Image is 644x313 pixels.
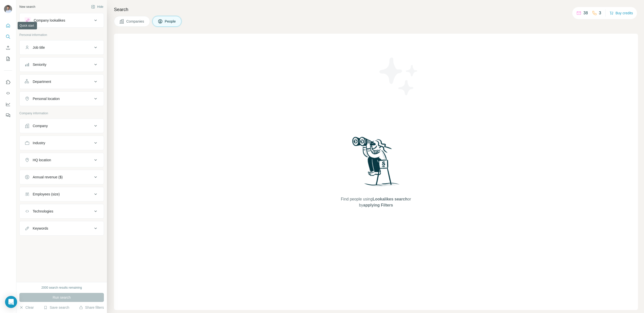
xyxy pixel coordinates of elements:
button: Quick start [4,21,12,30]
p: Personal information [19,33,104,37]
span: Companies [126,19,145,24]
img: Surfe Illustration - Woman searching with binoculars [350,135,402,191]
span: applying Filters [363,203,393,207]
button: Company [20,120,104,132]
p: Company information [19,111,104,116]
button: Annual revenue ($) [20,171,104,183]
div: Employees (size) [33,192,60,197]
div: Company [33,123,48,128]
button: Enrich CSV [4,43,12,52]
div: Department [33,79,51,84]
button: Technologies [20,205,104,217]
button: Save search [44,305,69,310]
div: Keywords [33,226,48,231]
img: Avatar [4,5,12,13]
button: Clear [19,305,34,310]
button: Use Surfe API [4,89,12,98]
span: Find people using or by [336,196,416,208]
div: Seniority [33,62,46,67]
button: Search [4,32,12,41]
button: Company lookalikes [20,14,104,26]
button: Use Surfe on LinkedIn [4,78,12,87]
button: Keywords [20,222,104,234]
div: Job title [33,45,45,50]
button: Dashboard [4,100,12,109]
p: 3 [599,10,601,16]
div: Company lookalikes [34,18,65,23]
button: Employees (size) [20,188,104,200]
div: Open Intercom Messenger [5,296,17,308]
div: New search [19,5,35,9]
button: My lists [4,54,12,63]
h4: Search [114,6,638,13]
div: Personal location [33,96,60,101]
button: HQ location [20,154,104,166]
button: Personal location [20,93,104,105]
button: Seniority [20,59,104,71]
button: Share filters [79,305,104,310]
div: Annual revenue ($) [33,175,63,180]
div: Technologies [33,209,53,214]
img: Surfe Illustration - Stars [376,54,421,99]
button: Feedback [4,111,12,120]
button: Department [20,76,104,88]
button: Hide [88,3,107,11]
p: 38 [583,10,588,16]
button: Buy credits [610,10,633,17]
div: HQ location [33,158,51,163]
div: 2000 search results remaining [42,285,82,290]
button: Job title [20,41,104,54]
span: Lookalikes search [373,197,408,201]
div: Industry [33,140,45,145]
span: People [165,19,176,24]
button: Industry [20,137,104,149]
